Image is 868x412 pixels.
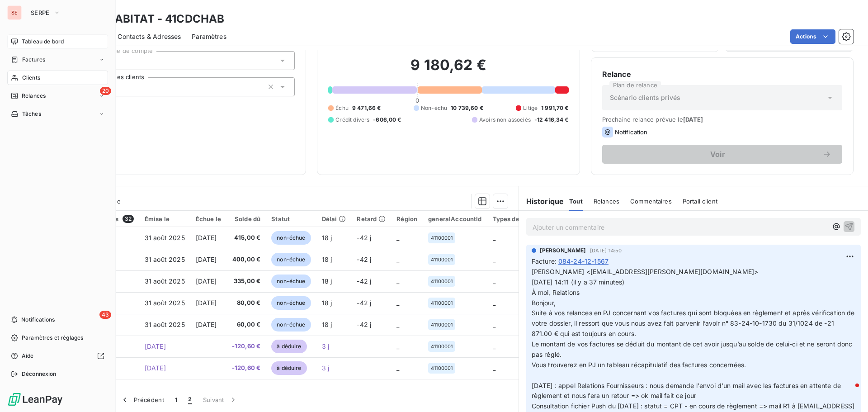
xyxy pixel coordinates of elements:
span: _ [396,234,399,242]
span: Portail client [683,198,717,205]
span: _ [493,299,495,307]
span: 41100001 [431,365,453,371]
span: Notifications [21,316,55,324]
span: 31 août 2025 [145,234,185,242]
span: 2 [188,395,192,404]
span: [DATE] [196,321,217,328]
button: Actions [790,29,835,44]
span: 18 j [322,277,332,285]
span: à déduire [271,361,307,375]
span: [DATE] [683,116,703,123]
span: non-échue [271,275,311,288]
div: SE [7,5,22,20]
h2: 9 180,62 € [328,56,568,83]
span: 400,00 € [232,255,260,264]
span: 31 août 2025 [145,277,185,285]
span: 31 août 2025 [145,321,185,328]
div: Délai [322,215,346,223]
span: -42 j [357,277,371,285]
div: Types de contentieux [493,215,557,223]
span: Notification [615,128,648,136]
span: -42 j [357,321,371,328]
span: [DATE] [196,299,217,307]
span: [DATE] [196,256,217,263]
span: _ [493,256,495,263]
img: Logo LeanPay [7,392,63,407]
span: Factures [22,56,45,64]
iframe: Intercom live chat [837,381,859,403]
span: Avoirs non associés [479,116,531,124]
span: Crédit divers [335,116,369,124]
span: 0 [415,97,419,104]
span: Facture : [532,256,557,266]
span: [DATE] [196,277,217,285]
span: 1 991,70 € [541,104,569,112]
span: _ [493,321,495,328]
div: Échue le [196,215,221,223]
span: 335,00 € [232,277,260,286]
span: 41100001 [431,235,453,241]
span: Tâches [22,110,41,118]
span: 31 août 2025 [145,299,185,307]
span: Déconnexion [22,370,57,378]
span: _ [493,234,495,242]
span: 084-24-12-1567 [558,256,609,266]
span: _ [396,299,399,307]
span: Non-échu [421,104,447,112]
span: non-échue [271,318,311,331]
span: 3 j [322,342,329,350]
span: -12 416,34 € [534,116,569,124]
span: 3 j [322,364,329,372]
span: Scénario clients privés [610,93,680,102]
div: Région [396,215,417,223]
span: _ [396,256,399,263]
span: -42 j [357,299,371,307]
span: 20 [100,87,111,95]
span: [DATE] [145,342,166,350]
span: -120,60 € [232,364,260,373]
div: Solde dû [232,215,260,223]
span: [DATE] [145,364,166,372]
span: Paramètres et réglages [22,334,83,342]
div: generalAccountId [428,215,481,223]
span: 18 j [322,321,332,328]
span: Suite à vos relances en PJ concernant vos factures qui sont bloquées en règlement et après vérifi... [532,309,857,337]
span: Prochaine relance prévue le [602,116,842,123]
button: 2 [183,390,197,409]
span: Contacts & Adresses [118,32,181,41]
span: 43 [99,311,111,319]
span: Litige [523,104,538,112]
span: 80,00 € [232,298,260,308]
span: 10 739,60 € [451,104,483,112]
span: À moi, Relations [532,289,580,296]
span: Clients [22,74,40,82]
button: 1 [170,390,183,409]
span: Tableau de bord [22,38,64,46]
span: -606,00 € [373,116,401,124]
span: -42 j [357,256,371,263]
div: Statut [271,215,311,223]
span: [PERSON_NAME] [540,246,586,255]
span: 41100001 [431,344,453,349]
span: [DATE] 14:11 (il y a 37 minutes) [532,278,625,286]
span: 41100001 [431,257,453,262]
span: 41100001 [431,322,453,327]
span: Le montant de vos factures se déduit du montant de cet avoir jusqu’au solde de celui-ci et ne ser... [532,340,854,358]
span: _ [396,321,399,328]
span: Échu [335,104,349,112]
span: à déduire [271,340,307,353]
button: Voir [602,145,842,164]
span: Tout [569,198,583,205]
div: Retard [357,215,386,223]
span: Relances [22,92,46,100]
div: Émise le [145,215,185,223]
span: _ [493,342,495,350]
span: -42 j [357,234,371,242]
h6: Relance [602,69,842,80]
h3: CDC HABITAT - 41CDCHAB [80,11,224,27]
span: 41100001 [431,300,453,306]
span: [DATE] 14:50 [590,248,622,253]
span: [PERSON_NAME] <[EMAIL_ADDRESS][PERSON_NAME][DOMAIN_NAME]> [532,268,759,275]
span: Commentaires [630,198,672,205]
span: _ [493,277,495,285]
